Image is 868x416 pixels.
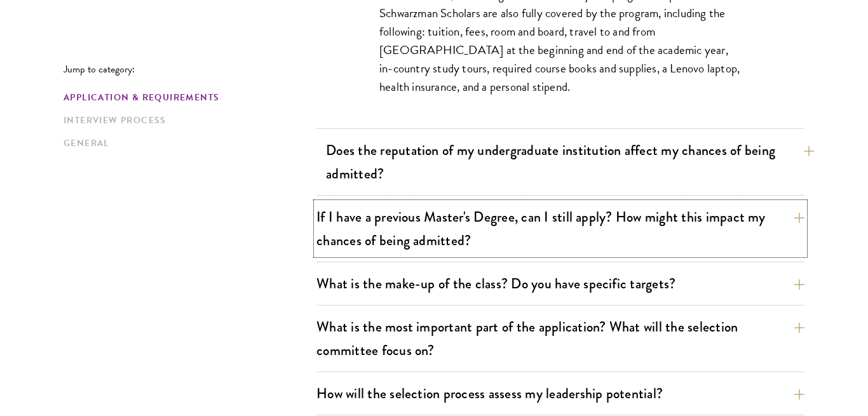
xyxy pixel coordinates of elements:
[316,203,804,255] button: If I have a previous Master's Degree, can I still apply? How might this impact my chances of bein...
[64,137,309,150] a: General
[316,312,804,365] button: What is the most important part of the application? What will the selection committee focus on?
[64,64,316,75] p: Jump to category:
[326,136,814,188] button: Does the reputation of my undergraduate institution affect my chances of being admitted?
[316,379,804,408] button: How will the selection process assess my leadership potential?
[64,114,309,127] a: Interview Process
[64,91,309,104] a: Application & Requirements
[316,269,804,298] button: What is the make-up of the class? Do you have specific targets?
